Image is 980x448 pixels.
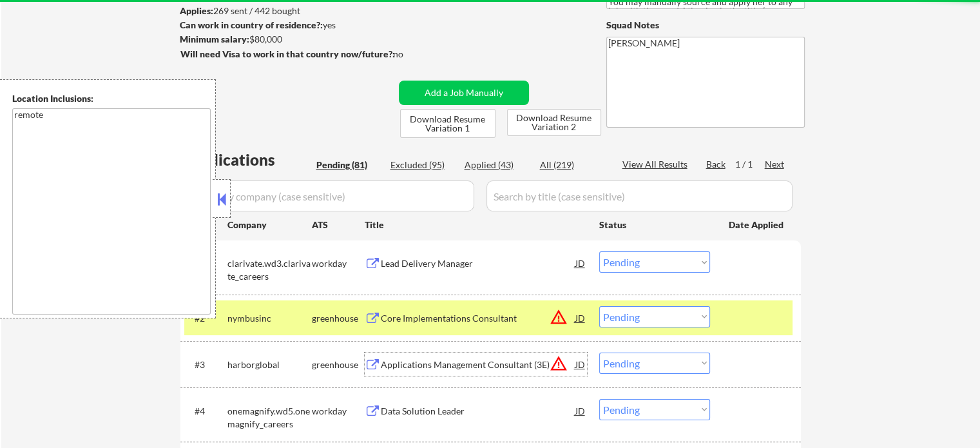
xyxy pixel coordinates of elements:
div: JD [574,353,587,376]
div: 269 sent / 442 bought [180,5,394,17]
div: $80,000 [180,33,394,46]
button: Download Resume Variation 2 [507,109,601,136]
div: Company [227,219,312,231]
div: yes [180,19,390,32]
div: Status [599,213,710,236]
div: Next [765,158,785,171]
div: Applications Management Consultant (3E) [381,358,575,371]
div: Lead Delivery Manager [381,257,575,270]
div: clarivate.wd3.clarivate_careers [227,257,312,282]
div: greenhouse [312,358,365,371]
div: Excluded (95) [390,159,455,171]
div: ATS [312,219,365,231]
div: JD [574,306,587,329]
div: workday [312,405,365,418]
div: Date Applied [729,219,785,231]
div: nymbusinc [227,312,312,325]
strong: Will need Visa to work in that country now/future?: [180,48,395,59]
div: #4 [195,405,217,418]
button: warning_amber [550,355,568,373]
input: Search by title (case sensitive) [486,180,793,211]
div: onemagnify.wd5.onemagnify_careers [227,405,312,430]
button: Add a Job Manually [399,81,529,105]
div: harborglobal [227,358,312,371]
div: Location Inclusions: [12,92,211,105]
div: View All Results [622,158,691,171]
button: warning_amber [550,308,568,326]
strong: Minimum salary: [180,34,249,44]
div: Core Implementations Consultant [381,312,575,325]
div: JD [574,251,587,275]
div: #3 [195,358,217,371]
div: Squad Notes [606,19,805,32]
div: Pending (81) [316,159,381,171]
div: Applications [184,152,312,168]
strong: Can work in country of residence?: [180,19,323,30]
div: Data Solution Leader [381,405,575,418]
div: Back [706,158,727,171]
div: Applied (43) [465,159,529,171]
div: All (219) [540,159,604,171]
strong: Applies: [180,5,213,16]
input: Search by company (case sensitive) [184,180,474,211]
button: Download Resume Variation 1 [400,109,495,138]
div: JD [574,399,587,422]
div: Title [365,219,587,231]
div: greenhouse [312,312,365,325]
div: no [393,48,430,61]
div: workday [312,257,365,270]
div: 1 / 1 [735,158,765,171]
